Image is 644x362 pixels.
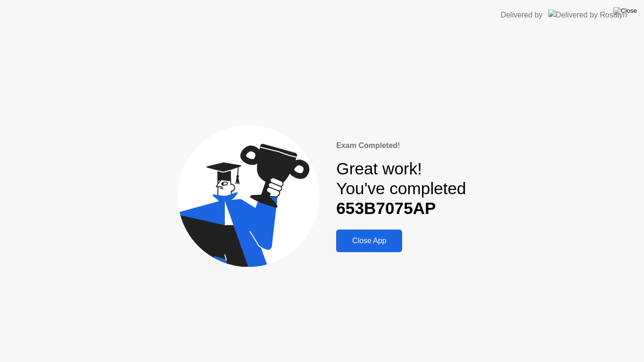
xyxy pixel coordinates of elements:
div: Close App [339,237,399,245]
div: Great work! You've completed [336,159,466,219]
img: Delivered by Rosalyn [548,9,627,20]
b: 653B7075AP [336,199,436,217]
div: Exam Completed! [336,140,466,151]
button: Close App [336,230,402,252]
div: Delivered by [501,9,543,21]
img: Close [613,7,637,15]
